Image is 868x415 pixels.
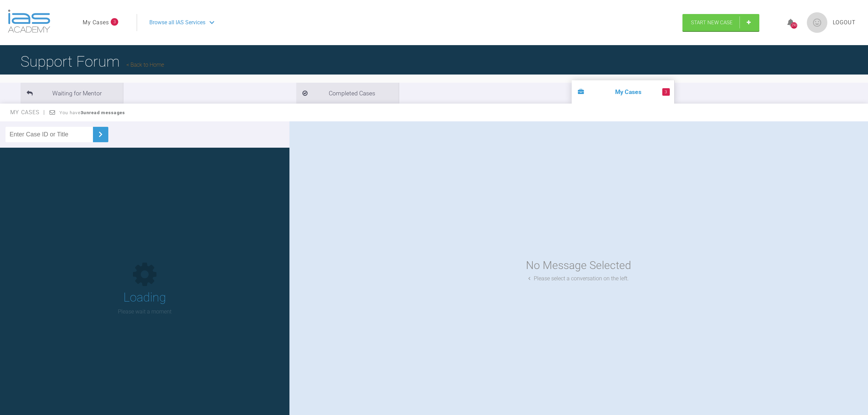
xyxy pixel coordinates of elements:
a: Start New Case [682,14,759,31]
li: Waiting for Mentor [21,83,123,104]
span: My Cases [10,109,45,116]
strong: 3 unread messages [81,110,125,115]
div: Please select a conversation on the left. [528,274,629,283]
input: Enter Case ID or Title [5,127,93,142]
img: chevronRight.28bd32b0.svg [95,129,106,140]
li: My Cases [572,80,674,104]
div: No Message Selected [526,257,631,274]
span: 3 [111,18,118,26]
h1: Loading [123,288,166,308]
div: 290 [791,22,797,29]
a: Logout [833,18,856,27]
a: My Cases [83,18,109,27]
img: profile.png [807,12,827,33]
h1: Support Forum [21,50,164,73]
img: logo-light.3e3ef733.png [8,10,50,33]
p: Please wait a moment [118,307,172,316]
a: Back to Home [126,62,164,68]
li: Completed Cases [296,83,399,104]
span: Start New Case [691,19,733,26]
span: 3 [662,88,670,96]
span: Browse all IAS Services [149,18,205,27]
span: You have [59,110,125,115]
